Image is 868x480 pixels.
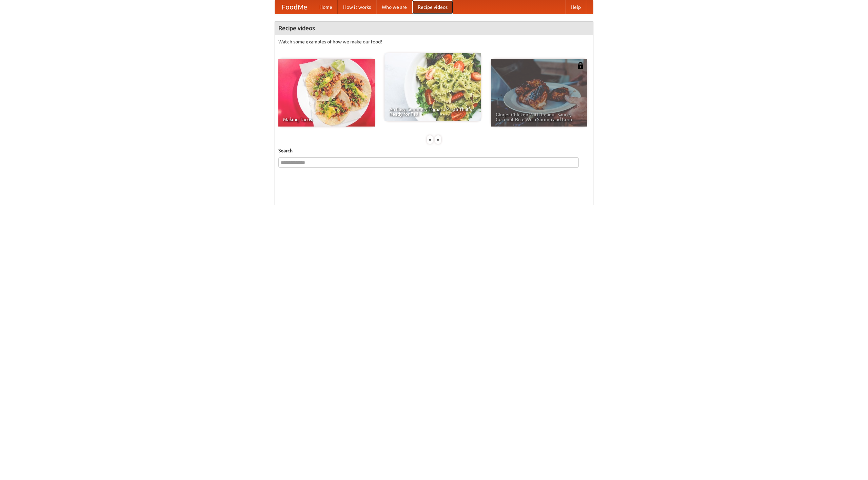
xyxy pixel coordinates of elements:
a: Help [565,0,586,14]
a: Home [314,0,338,14]
span: Making Tacos [283,117,370,122]
a: Who we are [376,0,412,14]
span: An Easy, Summery Tomato Pasta That's Ready for Fall [389,107,476,116]
p: Watch some examples of how we make our food! [278,38,590,45]
div: » [435,135,441,144]
h4: Recipe videos [275,21,593,35]
h5: Search [278,147,590,154]
a: An Easy, Summery Tomato Pasta That's Ready for Fall [384,53,481,121]
a: FoodMe [275,0,314,14]
a: Recipe videos [412,0,453,14]
div: « [427,135,433,144]
a: Making Tacos [278,59,375,127]
a: How it works [338,0,376,14]
img: 483408.png [577,62,584,69]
